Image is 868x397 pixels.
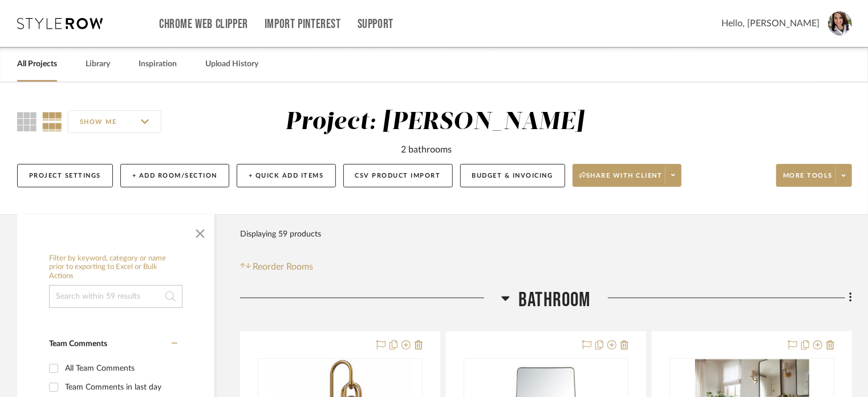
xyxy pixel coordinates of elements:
button: Reorder Rooms [240,260,314,274]
button: Budget & Invoicing [460,164,565,187]
button: Share with client [573,164,682,187]
span: Team Comments [49,340,107,348]
button: Close [189,220,212,243]
a: Inspiration [139,57,177,72]
a: All Projects [17,57,57,72]
button: More tools [776,164,852,187]
button: CSV Product Import [343,164,453,187]
span: Bathroom [518,288,591,312]
button: + Add Room/Section [120,164,229,187]
div: All Team Comments [65,359,175,378]
span: Hello, [PERSON_NAME] [721,17,820,30]
div: Project: [PERSON_NAME] [285,110,584,134]
div: Displaying 59 products [240,223,321,246]
input: Search within 59 results [49,285,182,308]
span: More tools [783,171,833,189]
a: Support [358,19,394,29]
button: Project Settings [17,164,113,187]
a: Upload History [205,57,258,72]
span: Reorder Rooms [253,260,314,274]
button: + Quick Add Items [237,164,336,187]
span: Share with client [579,171,663,189]
img: avatar [828,11,852,35]
h6: Filter by keyword, category or name prior to exporting to Excel or Bulk Actions [49,254,182,281]
a: Chrome Web Clipper [159,19,248,29]
div: Team Comments in last day [65,378,175,396]
a: Import Pinterest [265,19,341,29]
div: 2 bathrooms [401,143,452,157]
a: Library [86,57,110,72]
